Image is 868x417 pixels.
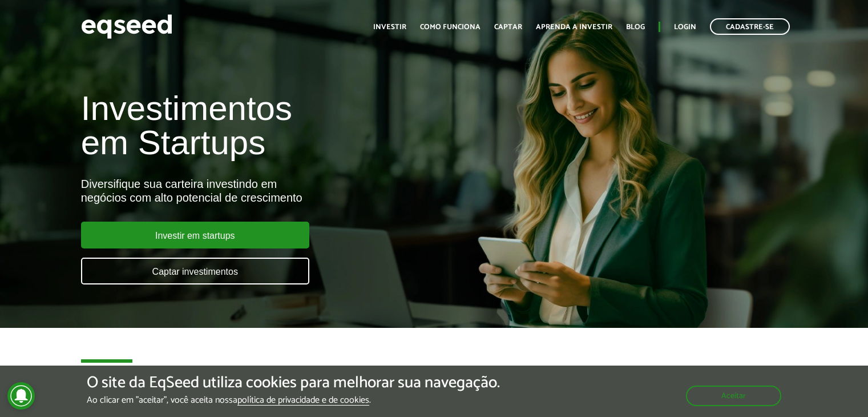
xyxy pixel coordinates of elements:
[87,395,500,406] p: Ao clicar em "aceitar", você aceita nossa .
[710,18,790,35] a: Cadastre-se
[81,222,309,248] a: Investir em startups
[373,23,406,31] a: Investir
[674,23,696,31] a: Login
[87,374,500,392] h5: O site da EqSeed utiliza cookies para melhorar sua navegação.
[81,11,172,42] img: EqSeed
[81,177,498,205] div: Diversifique sua carteira investindo em negócios com alto potencial de crescimento
[536,23,612,31] a: Aprenda a investir
[237,396,369,406] a: política de privacidade e de cookies
[626,23,645,31] a: Blog
[420,23,481,31] a: Como funciona
[81,91,498,160] h1: Investimentos em Startups
[494,23,522,31] a: Captar
[686,386,781,406] button: Aceitar
[81,258,309,284] a: Captar investimentos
